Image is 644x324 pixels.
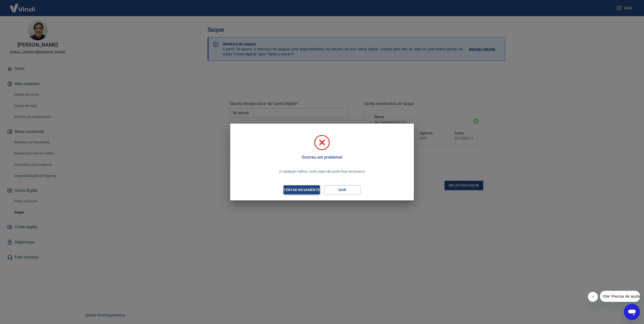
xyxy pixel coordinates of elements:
[279,169,365,174] p: A validação falhou: Auth code não pode ficar em branco
[3,4,42,8] span: Olá! Precisa de ajuda?
[600,291,640,302] iframe: Mensagem da empresa
[588,292,598,302] iframe: Fechar mensagem
[324,185,360,195] button: Sair
[284,185,320,195] button: Tentar novamente
[277,187,326,193] div: Tentar novamente
[624,304,640,320] iframe: Botão para abrir a janela de mensagens
[302,155,342,160] h5: Ocorreu um problema!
